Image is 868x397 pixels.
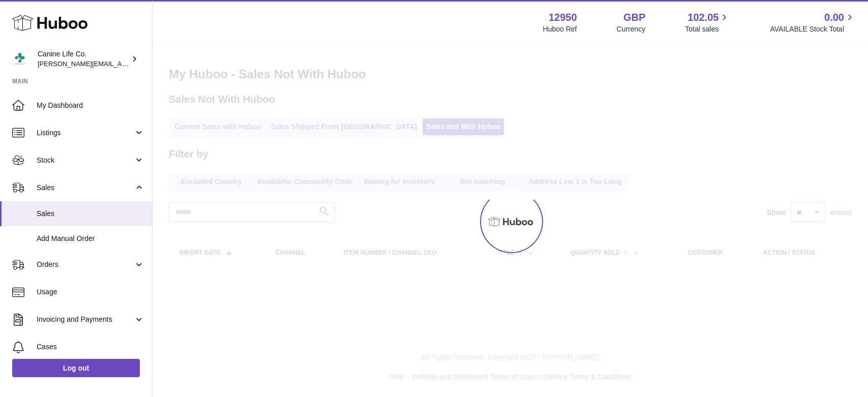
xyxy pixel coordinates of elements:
span: Orders [37,260,134,269]
span: Cases [37,342,144,352]
span: 102.05 [687,11,719,24]
span: Add Manual Order [37,234,144,243]
a: 102.05 Total sales [685,11,730,34]
span: Total sales [685,24,730,34]
div: Currency [617,24,646,34]
span: My Dashboard [37,101,144,110]
div: Canine Life Co. [38,49,129,69]
span: 0.00 [824,11,844,24]
span: AVAILABLE Stock Total [770,24,856,34]
span: Sales [37,209,144,219]
a: 0.00 AVAILABLE Stock Total [770,11,856,34]
strong: GBP [623,11,645,24]
strong: 12950 [549,11,577,24]
span: Invoicing and Payments [37,315,134,324]
span: Stock [37,156,134,165]
span: [PERSON_NAME][EMAIL_ADDRESS][DOMAIN_NAME] [38,59,204,68]
img: kevin@clsgltd.co.uk [12,51,27,67]
div: Huboo Ref [543,24,577,34]
span: Listings [37,128,134,138]
a: Log out [12,359,140,377]
span: Sales [37,183,134,193]
span: Usage [37,287,144,297]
